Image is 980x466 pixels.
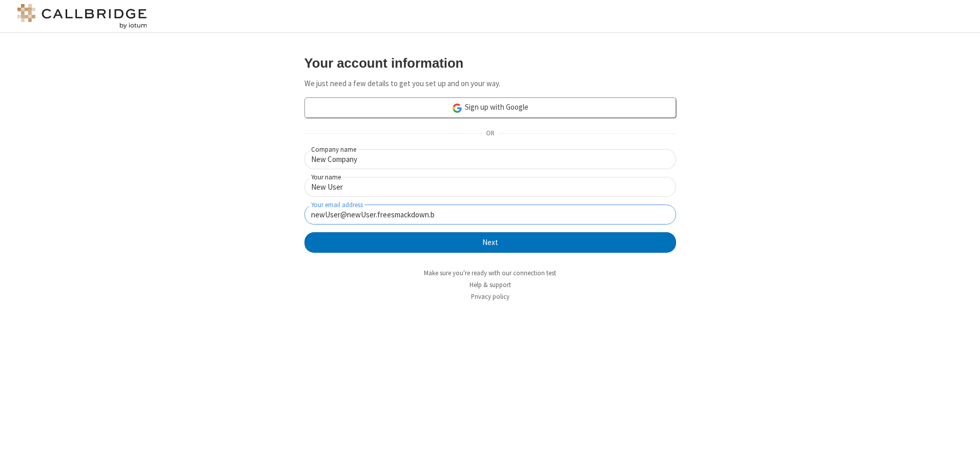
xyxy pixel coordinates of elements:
[304,97,676,118] a: Sign up with Google
[452,103,463,114] img: google-icon.png
[304,149,676,169] input: Company name
[482,127,498,141] span: OR
[304,78,676,90] p: We just need a few details to get you set up and on your way.
[304,56,676,70] h3: Your account information
[304,177,676,197] input: Your name
[471,292,509,301] a: Privacy policy
[424,269,556,277] a: Make sure you're ready with our connection test
[304,232,676,253] button: Next
[304,205,676,225] input: Your email address
[469,280,511,289] a: Help & support
[15,4,149,29] img: logo@2x.png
